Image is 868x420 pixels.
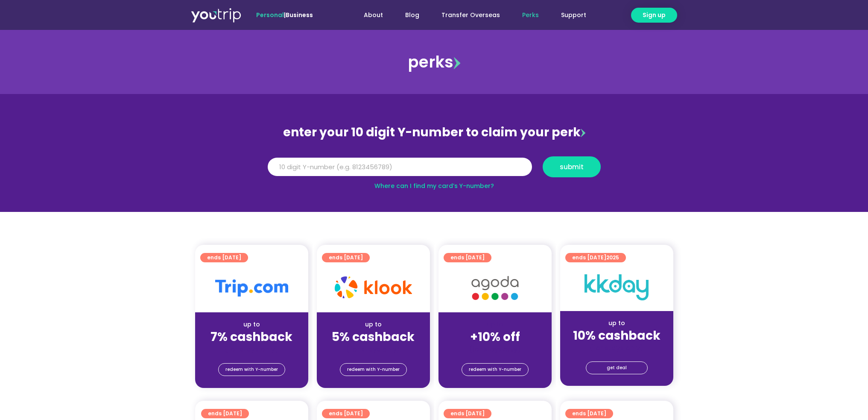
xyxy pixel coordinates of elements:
[324,320,423,329] div: up to
[572,253,619,262] span: ends [DATE]
[322,253,370,262] a: ends [DATE]
[430,7,511,23] a: Transfer Overseas
[631,8,677,23] a: Sign up
[567,319,666,328] div: up to
[208,409,242,418] span: ends [DATE]
[462,363,529,376] a: redeem with Y-number
[565,253,626,262] a: ends [DATE]2025
[347,364,400,376] span: redeem with Y-number
[268,158,532,176] input: 10 digit Y-number (e.g. 8123456789)
[572,409,606,418] span: ends [DATE]
[450,409,485,418] span: ends [DATE]
[256,11,284,19] span: Personal
[469,364,521,376] span: redeem with Y-number
[201,409,249,418] a: ends [DATE]
[256,11,313,19] span: |
[450,253,485,262] span: ends [DATE]
[565,409,613,418] a: ends [DATE]
[550,7,597,23] a: Support
[324,345,423,354] div: (for stays only)
[202,345,301,354] div: (for stays only)
[444,253,491,262] a: ends [DATE]
[329,409,363,418] span: ends [DATE]
[606,254,619,261] span: 2025
[202,320,301,329] div: up to
[607,362,627,374] span: get deal
[560,164,584,170] span: submit
[322,409,370,418] a: ends [DATE]
[470,329,520,345] strong: +10% off
[394,7,430,23] a: Blog
[444,409,491,418] a: ends [DATE]
[511,7,550,23] a: Perks
[336,7,597,23] nav: Menu
[643,11,666,20] span: Sign up
[543,156,601,177] button: submit
[207,253,241,262] span: ends [DATE]
[332,329,415,345] strong: 5% cashback
[218,363,285,376] a: redeem with Y-number
[353,7,394,23] a: About
[374,182,494,190] a: Where can I find my card’s Y-number?
[329,253,363,262] span: ends [DATE]
[225,364,278,376] span: redeem with Y-number
[340,363,407,376] a: redeem with Y-number
[268,156,601,184] form: Y Number
[200,253,248,262] a: ends [DATE]
[586,361,648,374] a: get deal
[445,345,545,354] div: (for stays only)
[487,320,503,329] span: up to
[210,329,292,345] strong: 7% cashback
[286,11,313,19] a: Business
[263,121,605,144] div: enter your 10 digit Y-number to claim your perk
[573,327,660,344] strong: 10% cashback
[567,344,666,352] div: (for stays only)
